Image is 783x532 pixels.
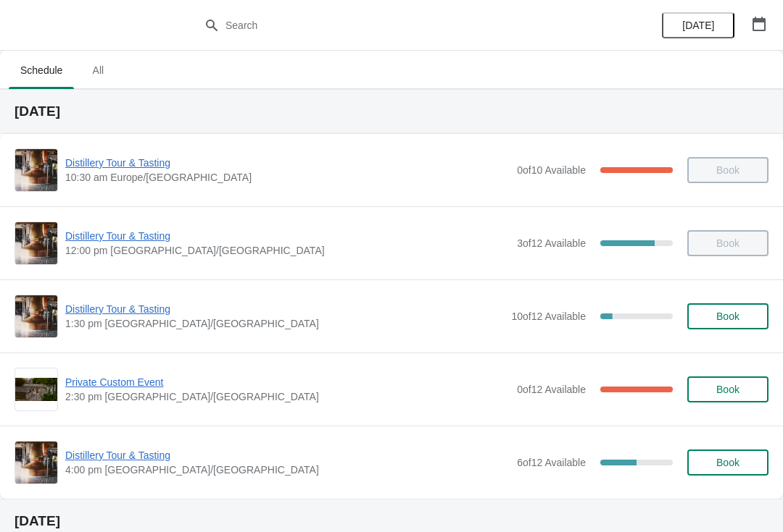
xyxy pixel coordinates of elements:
[517,164,586,176] span: 0 of 10 Available
[65,156,510,170] span: Distillery Tour & Tasting
[517,237,586,249] span: 3 of 12 Available
[687,376,768,402] button: Book
[682,20,714,31] span: [DATE]
[65,243,510,258] span: 12:00 pm [GEOGRAPHIC_DATA]/[GEOGRAPHIC_DATA]
[65,302,504,316] span: Distillery Tour & Tasting
[517,457,586,468] span: 6 of 12 Available
[225,12,587,38] input: Search
[65,229,510,243] span: Distillery Tour & Tasting
[9,57,74,83] span: Schedule
[65,170,510,185] span: 10:30 am Europe/[GEOGRAPHIC_DATA]
[15,442,57,484] img: Distillery Tour & Tasting | | 4:00 pm Europe/London
[15,222,57,264] img: Distillery Tour & Tasting | | 12:00 pm Europe/London
[517,384,586,395] span: 0 of 12 Available
[65,316,504,331] span: 1:30 pm [GEOGRAPHIC_DATA]/[GEOGRAPHIC_DATA]
[65,463,510,477] span: 4:00 pm [GEOGRAPHIC_DATA]/[GEOGRAPHIC_DATA]
[65,375,510,389] span: Private Custom Event
[511,311,586,322] span: 10 of 12 Available
[14,514,768,528] h2: [DATE]
[65,448,510,463] span: Distillery Tour & Tasting
[80,57,116,83] span: All
[65,389,510,404] span: 2:30 pm [GEOGRAPHIC_DATA]/[GEOGRAPHIC_DATA]
[15,149,57,191] img: Distillery Tour & Tasting | | 10:30 am Europe/London
[15,378,57,402] img: Private Custom Event | | 2:30 pm Europe/London
[15,295,57,337] img: Distillery Tour & Tasting | | 1:30 pm Europe/London
[716,311,739,322] span: Book
[662,12,734,38] button: [DATE]
[716,384,739,395] span: Book
[14,104,768,119] h2: [DATE]
[716,457,739,468] span: Book
[687,303,768,329] button: Book
[687,449,768,476] button: Book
